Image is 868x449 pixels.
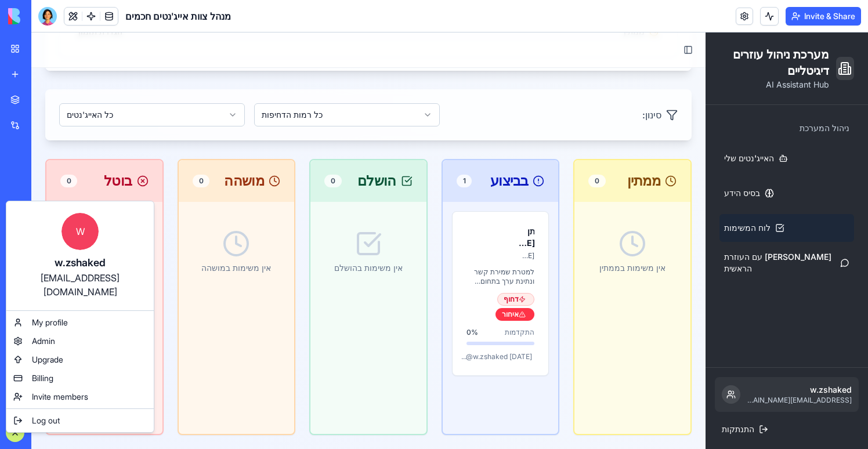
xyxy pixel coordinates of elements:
p: אין משימות ב בוטל [42,230,104,241]
a: Admin [9,332,151,350]
a: Upgrade [9,350,151,369]
a: האייג'נטים שלי [688,112,823,140]
a: בסיס הידע [688,147,823,175]
span: Log out [32,415,60,426]
span: התקדמות [473,295,503,305]
div: דחוף [466,260,503,273]
p: [PERSON_NAME] - מומחה מכירות [486,219,504,228]
a: My profile [9,313,151,332]
p: w.zshaked [716,352,820,363]
a: Billing [9,369,151,388]
span: האייג'נטים שלי [693,120,743,132]
div: 0 [161,142,178,155]
p: אין משימות ב מושהה [170,230,240,241]
div: איחור [464,276,503,288]
a: Ww.zshaked[EMAIL_ADDRESS][DOMAIN_NAME] [9,204,151,308]
span: Upgrade [32,354,63,365]
span: W [62,213,99,250]
p: אין משימות ב הושלם [303,230,371,241]
div: [DATE] [479,320,504,329]
span: [PERSON_NAME] עם העוזרת הראשית [693,219,804,242]
span: התנתקות [690,391,723,403]
div: w.zshaked [18,255,142,271]
span: הושלם [326,142,365,155]
p: AI Assistant Hub [688,46,798,58]
span: מושהה [193,142,233,155]
span: בוטל [73,142,101,155]
span: My profile [32,317,68,328]
button: התנתקות [683,386,827,407]
span: סינון: [611,75,630,89]
span: בסיס הידע [693,155,729,166]
div: 0 [557,142,574,155]
div: תן [PERSON_NAME] מנגנון פולואפ לשליחה בוואטסאפ [486,193,504,216]
div: 1 [425,142,440,155]
div: 0 [293,142,310,155]
span: Billing [32,372,53,384]
div: 0 [29,142,46,155]
p: אין משימות ב ממתין [568,230,634,241]
span: בביצוע [459,142,497,155]
span: Invite members [32,391,88,403]
p: למטרת שמירת קשר ונתינת ערך בתחום האוטומציות [435,235,504,254]
div: [EMAIL_ADDRESS][DOMAIN_NAME] [18,271,142,299]
span: לוח המשימות [693,190,739,201]
div: ניהול המערכת [688,86,823,105]
span: Admin [32,335,55,347]
span: ממתין [596,142,629,155]
a: [PERSON_NAME] עם העוזרת הראשית [688,216,823,244]
div: w.zshaked@ ... [435,320,479,329]
span: 0 % [435,295,447,305]
h1: מערכת ניהול עוזרים דיגיטליים [688,14,798,46]
a: Invite members [9,388,151,406]
p: [EMAIL_ADDRESS][DOMAIN_NAME] [716,363,820,372]
a: לוח המשימות [688,182,823,209]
